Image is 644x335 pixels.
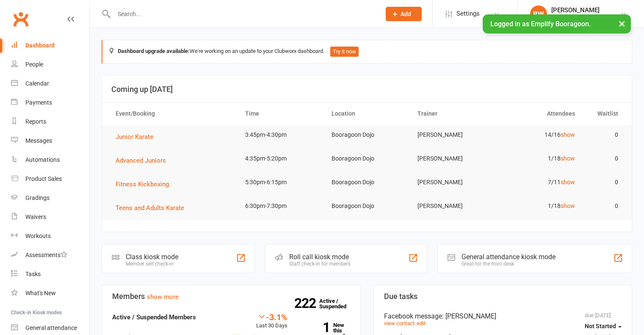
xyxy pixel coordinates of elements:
[583,125,626,145] td: 0
[11,131,89,150] a: Messages
[401,11,411,17] span: Add
[112,313,196,321] strong: Active / Suspended Members
[25,99,52,106] div: Payments
[386,7,422,21] button: Add
[25,233,51,239] div: Workouts
[551,6,602,14] div: [PERSON_NAME]
[238,149,324,169] td: 4:35pm-5:20pm
[490,20,591,28] span: Logged in as Emplify Booragoon.
[116,180,169,188] span: Fitness Kickboxing
[11,227,89,246] a: Workouts
[11,112,89,131] a: Reports
[330,47,359,57] button: Try it now
[116,203,190,213] button: Teens and Adults Karate
[11,55,89,74] a: People
[294,297,319,310] strong: 222
[238,103,324,125] th: Time
[11,36,89,55] a: Dashboard
[496,103,583,125] th: Attendees
[11,208,89,227] a: Waivers
[116,204,184,212] span: Teens and Adults Karate
[561,131,575,138] a: show
[410,172,496,192] td: [PERSON_NAME]
[496,172,583,192] td: 7/11
[108,103,238,125] th: Event/Booking
[25,156,60,163] div: Automations
[462,253,556,261] div: General attendance kiosk mode
[11,265,89,284] a: Tasks
[25,213,46,220] div: Waivers
[551,14,602,22] div: Emplify Booragoon
[25,324,77,331] div: General attendance
[25,175,62,182] div: Product Sales
[116,157,166,164] span: Advanced Juniors
[111,85,622,94] h3: Coming up [DATE]
[25,252,67,258] div: Assessments
[25,80,49,87] div: Calendar
[11,169,89,188] a: Product Sales
[126,253,178,261] div: Class kiosk mode
[442,312,496,320] span: : [PERSON_NAME]
[256,312,287,330] div: Last 30 Days
[256,312,287,321] div: -3.1%
[410,149,496,169] td: [PERSON_NAME]
[238,172,324,192] td: 5:30pm-6:15pm
[585,318,622,334] button: Not Started
[384,312,622,320] div: Facebook message
[319,292,357,316] a: 222Active / Suspended
[614,14,630,33] button: ×
[530,6,547,22] div: BW
[25,194,50,201] div: Gradings
[324,125,410,145] td: Booragoon Dojo
[585,323,616,329] span: Not Started
[496,196,583,216] td: 1/18
[11,150,89,169] a: Automations
[496,149,583,169] td: 1/18
[583,196,626,216] td: 0
[417,320,426,327] a: edit
[289,261,351,267] div: Staff check-in for members
[25,118,46,125] div: Reports
[324,172,410,192] td: Booragoon Dojo
[118,48,190,54] strong: Dashboard upgrade available:
[116,132,159,142] button: Junior Karate
[116,133,153,141] span: Junior Karate
[147,293,179,301] a: show more
[456,4,480,23] span: Settings
[289,253,351,261] div: Roll call kiosk mode
[11,246,89,265] a: Assessments
[102,40,632,64] div: We're working on an update to your Clubworx dashboard.
[25,290,56,296] div: What's New
[384,292,622,301] h3: Due tasks
[111,8,375,20] input: Search...
[462,261,556,267] div: Great for the front desk
[238,125,324,145] td: 3:45pm-4:30pm
[238,196,324,216] td: 6:30pm-7:30pm
[116,155,172,166] button: Advanced Juniors
[25,42,55,49] div: Dashboard
[25,61,43,68] div: People
[561,179,575,185] a: show
[10,8,31,30] a: Clubworx
[583,172,626,192] td: 0
[561,155,575,162] a: show
[410,103,496,125] th: Trainer
[583,149,626,169] td: 0
[324,103,410,125] th: Location
[410,125,496,145] td: [PERSON_NAME]
[11,74,89,93] a: Calendar
[126,261,178,267] div: Member self check-in
[25,271,41,277] div: Tasks
[300,321,330,334] strong: 1
[324,149,410,169] td: Booragoon Dojo
[583,103,626,125] th: Waitlist
[410,196,496,216] td: [PERSON_NAME]
[561,202,575,209] a: show
[11,93,89,112] a: Payments
[324,196,410,216] td: Booragoon Dojo
[112,292,350,301] h3: Members
[496,125,583,145] td: 14/16
[384,320,415,327] a: view contact
[116,179,175,189] button: Fitness Kickboxing
[25,137,52,144] div: Messages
